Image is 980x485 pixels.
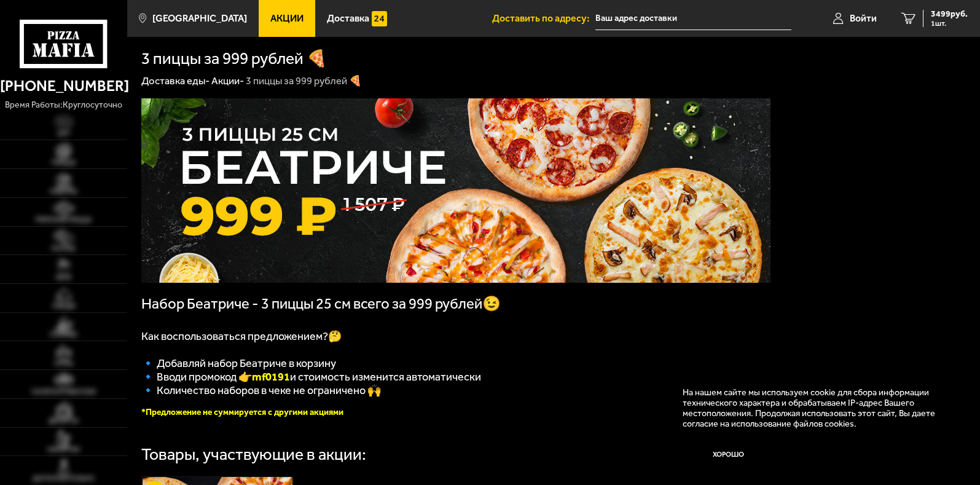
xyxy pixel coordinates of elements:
[492,14,595,23] span: Доставить по адресу:
[141,295,501,312] span: Набор Беатриче - 3 пиццы 25 см всего за 999 рублей😉
[683,387,949,430] p: На нашем сайте мы используем cookie для сбора информации технического характера и обрабатываем IP...
[270,14,304,23] span: Акции
[683,440,775,470] button: Хорошо
[931,10,968,18] span: 3499 руб.
[141,329,342,343] span: Как воспользоваться предложением?🤔
[931,20,968,27] span: 1 шт.
[141,74,210,87] a: Доставка еды-
[141,384,381,397] span: 🔹 Количество наборов в чеке не ограничено 🙌
[246,74,362,88] div: 3 пиццы за 999 рублей 🍕
[252,370,290,384] b: mf0191
[141,407,343,417] font: *Предложение не суммируется с другими акциями
[372,11,387,26] img: 15daf4d41897b9f0e9f617042186c801.svg
[152,14,247,23] span: [GEOGRAPHIC_DATA]
[850,14,877,23] span: Войти
[141,50,327,67] h1: 3 пиццы за 999 рублей 🍕
[141,98,770,283] img: 1024x1024
[327,14,369,23] span: Доставка
[141,357,336,370] span: 🔹 Добавляй набор Беатриче в корзину
[141,370,481,384] span: 🔹 Вводи промокод 👉 и стоимость изменится автоматически
[141,446,366,463] div: Товары, участвующие в акции:
[595,7,791,30] input: Ваш адрес доставки
[211,74,244,87] a: Акции-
